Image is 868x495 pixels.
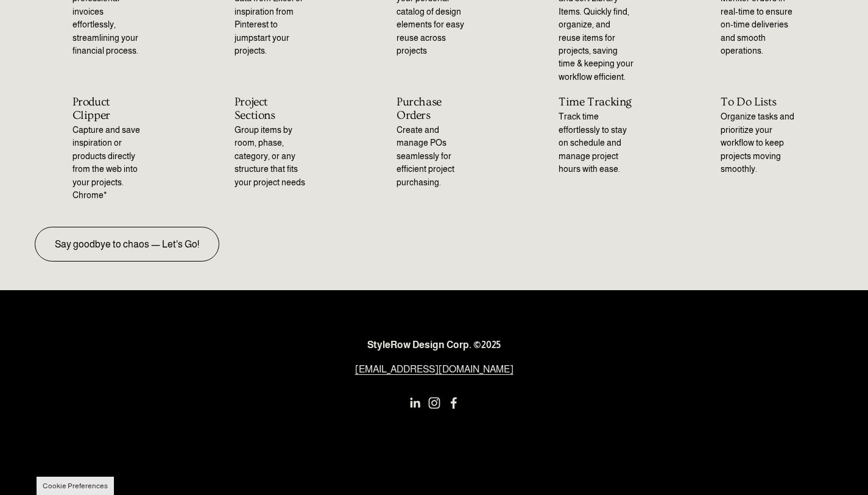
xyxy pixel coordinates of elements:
[409,397,421,409] a: LinkedIn
[397,96,471,122] h2: Purchase Orders
[367,340,501,350] strong: StyleRow Design Corp. ©2025
[428,397,440,409] a: Instagram
[235,96,309,122] h2: Project Sections
[72,124,147,202] p: Capture and save inspiration or products directly from the web into your projects. Chrome*
[721,96,796,109] h2: To Do Lists
[448,397,460,409] a: Facebook
[721,110,796,176] p: Organize tasks and prioritize your workflow to keep projects moving smoothly.
[559,110,633,176] p: Track time effortlessly to stay on schedule and manage project hours with ease.
[43,482,108,490] button: Cookie Preferences
[72,96,147,122] h2: Product Clipper
[397,124,471,189] p: Create and manage POs seamlessly for efficient project purchasing.
[35,227,219,262] a: Say goodbye to chaos — Let's Go!
[235,124,309,189] p: Group items by room, phase, category, or any structure that fits your project needs
[355,362,513,377] a: [EMAIL_ADDRESS][DOMAIN_NAME]
[37,477,114,495] section: Manage previously selected cookie options
[559,96,633,109] h2: Time Tracking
